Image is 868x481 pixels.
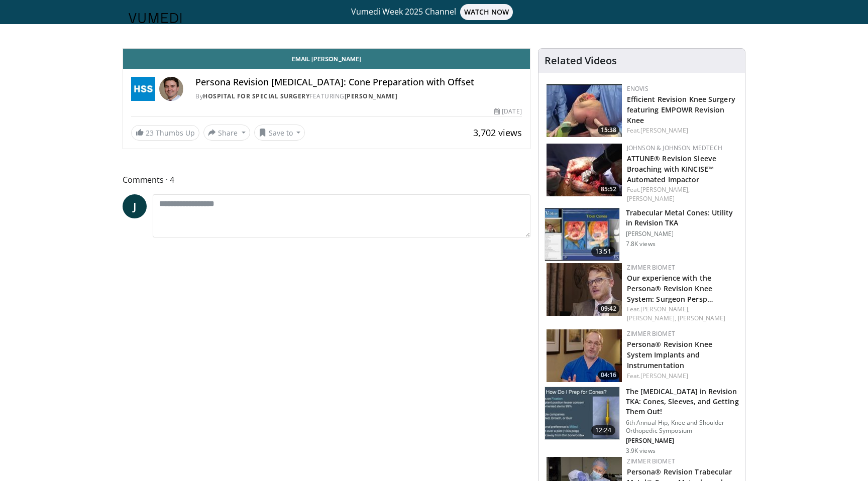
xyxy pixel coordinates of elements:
[627,185,737,203] div: Feat.
[195,77,522,88] h4: Persona Revision [MEDICAL_DATA]: Cone Preparation with Offset
[626,240,656,248] p: 7.8K views
[545,208,739,261] a: 13:51 Trabecular Metal Cones: Utility in Revision TKA [PERSON_NAME] 7.8K views
[123,49,530,69] a: Email [PERSON_NAME]
[123,173,530,186] span: Comments 4
[627,457,675,465] a: Zimmer Biomet
[547,329,622,382] img: ca84d45e-8f05-4bb2-8d95-5e9a3f95d8cb.150x105_q85_crop-smart_upscale.jpg
[195,92,522,101] div: By FEATURING
[627,84,648,93] a: Enovis
[203,92,309,100] a: Hospital for Special Surgery
[626,419,739,435] p: 6th Annual Hip, Knee and Shoulder Orthopedic Symposium
[627,372,737,381] div: Feat.
[640,305,690,313] a: [PERSON_NAME],
[626,447,656,455] p: 3.9K views
[626,230,739,238] p: [PERSON_NAME]
[345,92,398,100] a: [PERSON_NAME]
[473,127,522,139] span: 3,702 views
[545,387,739,455] a: 12:24 The [MEDICAL_DATA] in Revision TKA: Cones, Sleeves, and Getting Them Out! 6th Annual Hip, K...
[547,329,622,382] a: 04:16
[591,425,615,435] span: 12:24
[129,13,182,23] img: VuMedi Logo
[626,437,739,445] p: Aldo Riesgo
[591,247,615,257] span: 13:51
[627,194,675,203] a: [PERSON_NAME]
[545,387,619,439] img: 336362fe-f065-4c78-bb1d-53dd5067b6e8.150x105_q85_crop-smart_upscale.jpg
[547,84,622,137] img: 2c6dc023-217a-48ee-ae3e-ea951bf834f3.150x105_q85_crop-smart_upscale.jpg
[627,94,735,125] a: Efficient Revision Knee Surgery featuring EMPOWR Revision Knee
[547,144,622,196] img: a6cc4739-87cc-4358-abd9-235c6f460cb9.150x105_q85_crop-smart_upscale.jpg
[123,194,147,218] a: J
[627,126,737,135] div: Feat.
[254,125,305,141] button: Save to
[547,263,622,316] img: 7b09b83e-8b07-49a9-959a-b57bd9bf44da.150x105_q85_crop-smart_upscale.jpg
[598,304,619,313] span: 09:42
[627,339,712,370] a: Persona® Revision Knee System Implants and Instrumentation
[146,128,154,138] span: 23
[598,126,619,135] span: 15:38
[545,208,619,261] img: 286158_0001_1.png.150x105_q85_crop-smart_upscale.jpg
[598,371,619,380] span: 04:16
[203,125,250,141] button: Share
[547,263,622,316] a: 09:42
[626,208,739,228] h3: Trabecular Metal Cones: Utility in Revision TKA
[627,263,675,272] a: Zimmer Biomet
[159,77,183,101] img: Avatar
[494,107,521,116] div: [DATE]
[640,372,688,380] a: [PERSON_NAME]
[131,77,155,101] img: Hospital for Special Surgery
[627,273,713,304] a: Our experience with the Persona® Revision Knee System: Surgeon Persp…
[640,126,688,135] a: [PERSON_NAME]
[547,144,622,196] a: 85:52
[547,84,622,137] a: 15:38
[598,185,619,194] span: 85:52
[627,272,737,304] h3: Our experience with the Persona® Revision Knee System: Surgeon Perspective
[545,55,617,67] h4: Related Videos
[626,387,739,417] h3: The [MEDICAL_DATA] in Revision TKA: Cones, Sleeves, and Getting Them Out!
[627,154,716,184] a: ATTUNE® Revision Sleeve Broaching with KINCISE™ Automated Impactor
[131,125,199,141] a: 23 Thumbs Up
[627,314,676,322] a: [PERSON_NAME],
[627,144,722,152] a: Johnson & Johnson MedTech
[640,185,690,194] a: [PERSON_NAME],
[627,305,737,323] div: Feat.
[678,314,725,322] a: [PERSON_NAME]
[627,329,675,338] a: Zimmer Biomet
